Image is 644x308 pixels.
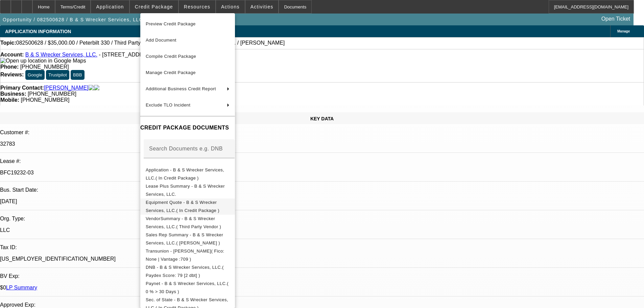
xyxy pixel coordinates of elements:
button: Transunion - Swiney, Billy( Fico: None | Vantage :709 ) [140,247,235,263]
span: Equipment Quote - B & S Wrecker Services, LLC.( In Credit Package ) [146,200,219,213]
span: DNB - B & S Wrecker Services, LLC.( Paydex Score: 79 [2 dbt] ) [146,265,224,278]
span: Sales Rep Summary - B & S Wrecker Services, LLC.( [PERSON_NAME] ) [146,232,223,245]
span: Application - B & S Wrecker Services, LLC.( In Credit Package ) [146,167,224,181]
span: Add Document [146,38,176,43]
mat-label: Search Documents e.g. DNB [149,146,223,151]
span: Preview Credit Package [146,21,196,26]
button: Paynet - B & S Wrecker Services, LLC.( 0 % > 30 Days ) [140,280,235,296]
button: Lease Plus Summary - B & S Wrecker Services, LLC. [140,182,235,198]
button: DNB - B & S Wrecker Services, LLC.( Paydex Score: 79 [2 dbt] ) [140,263,235,280]
span: Exclude TLO Incident [146,102,190,108]
span: Lease Plus Summary - B & S Wrecker Services, LLC. [146,184,225,197]
span: Compile Credit Package [146,54,196,59]
span: VendorSummary - B & S Wrecker Services, LLC.( Third Party Vendor ) [146,216,221,229]
button: VendorSummary - B & S Wrecker Services, LLC.( Third Party Vendor ) [140,215,235,231]
span: Transunion - [PERSON_NAME]( Fico: None | Vantage :709 ) [146,248,224,262]
h4: CREDIT PACKAGE DOCUMENTS [140,124,235,132]
button: Equipment Quote - B & S Wrecker Services, LLC.( In Credit Package ) [140,198,235,215]
button: Application - B & S Wrecker Services, LLC.( In Credit Package ) [140,166,235,182]
span: Paynet - B & S Wrecker Services, LLC.( 0 % > 30 Days ) [146,281,229,294]
button: Sales Rep Summary - B & S Wrecker Services, LLC.( Bush, Dante ) [140,231,235,247]
span: Additional Business Credit Report [146,86,216,91]
span: Manage Credit Package [146,70,196,75]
